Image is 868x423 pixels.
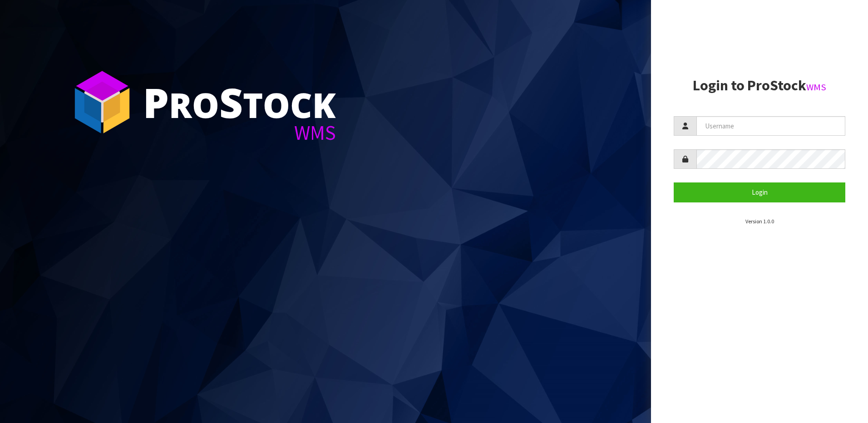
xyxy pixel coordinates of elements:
small: WMS [806,81,826,93]
img: ProStock Cube [68,68,136,136]
div: ro tock [143,82,336,123]
span: S [219,74,243,130]
small: Version 1.0.0 [745,218,774,225]
button: Login [674,182,845,202]
input: Username [696,116,845,136]
h2: Login to ProStock [674,78,845,93]
div: WMS [143,123,336,143]
span: P [143,74,169,130]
